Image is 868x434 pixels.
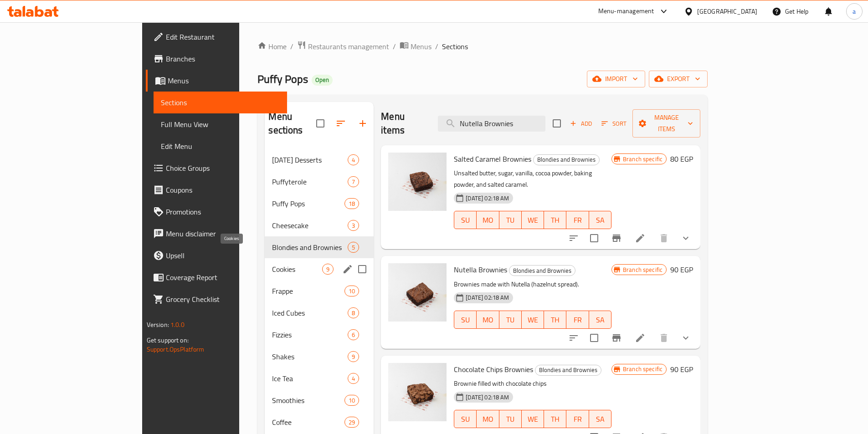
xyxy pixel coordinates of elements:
[442,41,468,52] span: Sections
[477,311,499,329] button: MO
[146,26,287,48] a: Edit Restaurant
[548,214,563,227] span: TH
[146,157,287,179] a: Choice Groups
[348,176,359,187] div: items
[344,395,359,406] div: items
[161,119,280,130] span: Full Menu View
[344,198,359,209] div: items
[635,332,646,343] a: Edit menu item
[348,351,359,362] div: items
[272,154,348,165] div: Ramadan Desserts
[272,220,348,231] span: Cheesecake
[462,293,513,302] span: [DATE] 02:18 AM
[544,311,566,329] button: TH
[265,280,374,302] div: Frappe10
[154,113,287,135] a: Full Menu View
[680,233,691,244] svg: Show Choices
[265,258,374,280] div: Cookies9edit
[619,266,666,274] span: Branch specific
[272,307,348,318] span: Iced Cubes
[166,31,280,42] span: Edit Restaurant
[146,245,287,266] a: Upsell
[147,334,189,346] span: Get support on:
[522,311,544,329] button: WE
[272,417,344,428] span: Coffee
[348,154,359,165] div: items
[272,198,344,209] span: Puffy Pops
[548,413,563,426] span: TH
[147,319,169,331] span: Version:
[345,418,359,427] span: 29
[656,73,700,85] span: export
[593,313,608,327] span: SA
[670,263,693,276] h6: 90 EGP
[312,76,333,84] span: Open
[619,365,666,373] span: Branch specific
[257,41,708,52] nav: breadcrumb
[272,176,348,187] span: Puffyterole
[161,141,280,152] span: Edit Menu
[566,311,589,329] button: FR
[544,211,566,229] button: TH
[381,110,427,137] h2: Menu items
[454,410,477,428] button: SU
[348,352,359,361] span: 9
[503,214,518,227] span: TU
[477,211,499,229] button: MO
[477,410,499,428] button: MO
[499,311,522,329] button: TU
[348,220,359,231] div: items
[330,112,352,134] span: Sort sections
[853,6,856,16] span: a
[272,242,348,253] span: Blondies and Brownies
[509,265,575,276] div: Blondies and Brownies
[570,313,585,327] span: FR
[480,214,495,227] span: MO
[265,236,374,258] div: Blondies and Brownies5
[348,242,359,253] div: items
[569,118,593,129] span: Add
[348,329,359,340] div: items
[146,288,287,310] a: Grocery Checklist
[454,152,531,166] span: Salted Caramel Brownies
[601,118,627,129] span: Sort
[268,110,316,137] h2: Menu sections
[563,327,585,349] button: sort-choices
[599,117,629,131] button: Sort
[146,48,287,70] a: Branches
[146,201,287,223] a: Promotions
[272,373,348,384] div: Ice Tea
[272,154,348,165] span: [DATE] Desserts
[544,410,566,428] button: TH
[585,229,604,248] span: Select to update
[166,228,280,239] span: Menu disclaimer
[454,168,611,190] p: Unsalted butter, sugar, vanilla, cocoa powder, baking powder, and salted caramel.
[393,41,396,52] li: /
[606,227,627,249] button: Branch-specific-item
[535,365,601,376] div: Blondies and Brownies
[480,413,495,426] span: MO
[566,410,589,428] button: FR
[458,313,473,327] span: SU
[598,6,654,17] div: Menu-management
[388,263,447,322] img: Nutella Brownies
[265,411,374,433] div: Coffee29
[272,264,322,275] span: Cookies
[265,193,374,214] div: Puffy Pops18
[272,286,344,296] div: Frappe
[348,156,359,164] span: 4
[146,223,287,245] a: Menu disclaimer
[675,227,697,249] button: show more
[632,109,700,138] button: Manage items
[640,112,693,135] span: Manage items
[146,266,287,288] a: Coverage Report
[146,70,287,92] a: Menus
[272,395,344,406] div: Smoothies
[265,324,374,346] div: Fizzies6
[272,329,348,340] span: Fizzies
[166,206,280,217] span: Promotions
